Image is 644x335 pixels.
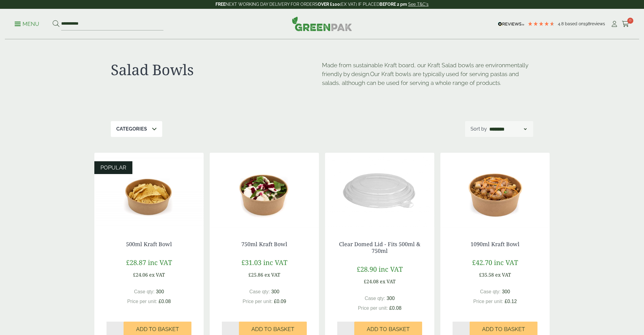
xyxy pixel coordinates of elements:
[116,125,147,133] p: Categories
[502,289,510,294] span: 300
[622,19,629,29] a: 0
[100,164,126,171] span: POPULAR
[318,2,340,7] strong: OVER £100
[111,61,322,79] h1: Salad Bowls
[488,125,528,133] select: Shop order
[472,258,492,267] span: £42.70
[583,21,590,26] span: 198
[127,299,157,304] span: Price per unit:
[339,240,420,254] a: Clear Domed Lid - Fits 500ml & 750ml
[380,278,396,285] span: ex VAT
[292,16,352,31] img: GreenPak Supplies
[249,289,270,294] span: Case qty:
[473,299,503,304] span: Price per unit:
[558,21,565,26] span: 4.8
[379,264,403,274] span: inc VAT
[15,20,39,28] p: Menu
[149,271,165,278] span: ex VAT
[15,20,39,26] a: Menu
[248,271,263,278] span: £25.86
[505,299,517,304] span: £0.12
[134,289,155,294] span: Case qty:
[590,21,605,26] span: reviews
[264,271,280,278] span: ex VAT
[271,289,279,294] span: 300
[480,289,501,294] span: Case qty:
[136,326,179,333] span: Add to Basket
[494,258,518,267] span: inc VAT
[94,153,204,229] img: Kraft Bowl 500ml with Nachos
[471,240,520,248] a: 1090ml Kraft Bowl
[527,21,555,26] div: 4.79 Stars
[251,326,294,333] span: Add to Basket
[263,258,287,267] span: inc VAT
[611,21,618,27] i: My Account
[322,71,519,86] span: Our Kraft bowls are typically used for serving pastas and salads, although can be used for servin...
[215,2,226,7] strong: FREE
[133,271,148,278] span: £24.06
[156,289,164,294] span: 300
[148,258,172,267] span: inc VAT
[380,2,407,7] strong: BEFORE 2 pm
[495,271,511,278] span: ex VAT
[387,296,395,301] span: 300
[357,264,377,274] span: £28.90
[325,153,434,229] img: Clear Domed Lid - Fits 750ml-0
[126,240,172,248] a: 500ml Kraft Bowl
[565,21,583,26] span: Based on
[241,240,287,248] a: 750ml Kraft Bowl
[622,21,629,27] i: Cart
[241,258,261,267] span: £31.03
[627,18,633,24] span: 0
[322,62,528,77] span: Made from sustainable Kraft board, our Kraft Salad bowls are environmentally friendly by design.
[358,305,388,311] span: Price per unit:
[471,125,487,133] p: Sort by
[243,299,273,304] span: Price per unit:
[479,271,494,278] span: £35.58
[274,299,286,304] span: £0.09
[210,153,319,229] img: Kraft Bowl 750ml with Goats Cheese Salad Open
[159,299,171,304] span: £0.08
[389,305,401,311] span: £0.08
[482,326,525,333] span: Add to Basket
[126,258,146,267] span: £28.87
[365,296,385,301] span: Case qty:
[364,278,379,285] span: £24.08
[408,2,429,7] a: See T&C's
[498,22,524,26] img: REVIEWS.io
[367,326,410,333] span: Add to Basket
[440,153,550,229] img: Kraft Bowl 1090ml with Prawns and Rice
